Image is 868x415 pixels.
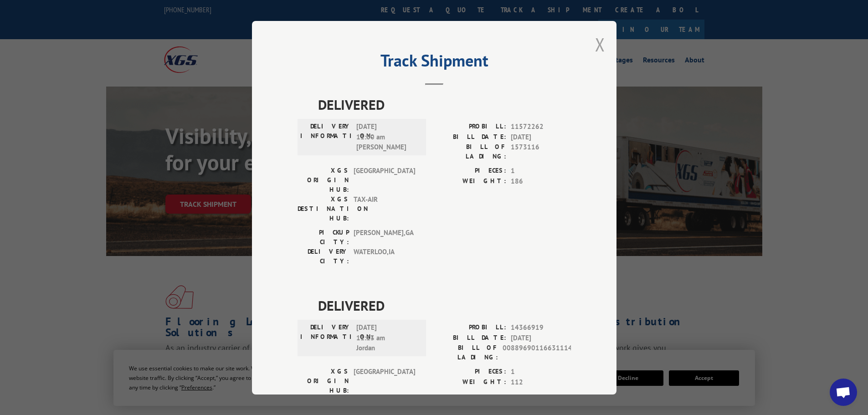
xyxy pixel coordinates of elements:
[354,247,415,266] span: WATERLOO , IA
[511,142,571,161] span: 1573116
[354,228,415,247] span: [PERSON_NAME] , GA
[434,323,506,333] label: PROBILL:
[318,94,571,115] span: DELIVERED
[434,122,506,132] label: PROBILL:
[503,343,571,362] span: 00889690116631114
[300,122,352,153] label: DELIVERY INFORMATION:
[298,247,349,266] label: DELIVERY CITY:
[354,367,415,395] span: [GEOGRAPHIC_DATA]
[511,176,571,186] span: 186
[298,367,349,395] label: XGS ORIGIN HUB:
[511,333,571,343] span: [DATE]
[434,132,506,142] label: BILL DATE:
[511,132,571,142] span: [DATE]
[434,176,506,186] label: WEIGHT:
[434,333,506,343] label: BILL DATE:
[434,367,506,377] label: PIECES:
[434,343,498,362] label: BILL OF LADING:
[434,377,506,387] label: WEIGHT:
[298,166,349,195] label: XGS ORIGIN HUB:
[356,323,418,354] span: [DATE] 11:13 am Jordan
[318,295,571,316] span: DELIVERED
[830,379,857,406] div: Open chat
[354,195,415,223] span: TAX-AIR
[511,323,571,333] span: 14366919
[354,166,415,195] span: [GEOGRAPHIC_DATA]
[298,195,349,223] label: XGS DESTINATION HUB:
[434,142,506,161] label: BILL OF LADING:
[511,122,571,132] span: 11572262
[298,54,571,72] h2: Track Shipment
[511,377,571,387] span: 112
[511,367,571,377] span: 1
[511,166,571,176] span: 1
[300,323,352,354] label: DELIVERY INFORMATION:
[434,166,506,176] label: PIECES:
[356,122,418,153] span: [DATE] 11:00 am [PERSON_NAME]
[298,228,349,247] label: PICKUP CITY:
[595,32,605,56] button: Close modal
